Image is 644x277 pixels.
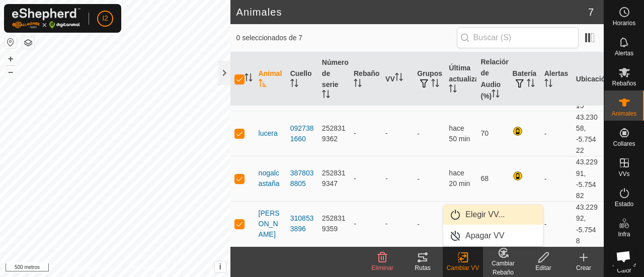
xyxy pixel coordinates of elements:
[576,75,610,83] font: Ubicación
[236,34,303,42] font: 0 seleccionados de 7
[576,264,591,271] font: Crear
[615,201,633,208] font: Estado
[63,265,121,272] font: Política de Privacidad
[8,66,13,77] font: –
[63,264,121,273] a: Política de Privacidad
[449,124,470,143] font: hace 50 min
[544,220,547,228] font: -
[544,69,568,77] font: Alertas
[322,124,346,143] font: 2528319362
[457,27,579,48] input: Buscar (S)
[259,80,267,88] p-sorticon: Activar para ordenar
[322,91,330,100] p-sorticon: Activar para ordenar
[133,264,167,273] a: Contáctenos
[443,205,543,225] li: Elegir VV...
[290,69,312,77] font: Cuello
[259,209,280,238] font: [PERSON_NAME]
[259,129,278,137] font: lucera
[102,14,108,22] font: I2
[219,262,221,271] font: i
[615,50,633,57] font: Alertas
[527,80,535,88] p-sorticon: Activar para ordenar
[480,174,489,182] font: 68
[449,64,493,83] font: Última actualización
[259,69,282,77] font: Animal
[290,80,298,88] p-sorticon: Activar para ordenar
[443,226,543,246] li: Apagar VV
[259,169,280,188] font: nogalcastaña
[290,124,314,143] font: 0927381660
[385,75,395,83] font: VV
[354,80,362,88] p-sorticon: Activar para ordenar
[544,130,547,138] font: -
[612,80,636,87] font: Rebaños
[576,203,598,245] font: 43.22992, -5.7548
[449,169,470,188] font: hace 20 min
[385,129,388,137] font: -
[618,170,629,177] font: VVs
[610,243,637,270] div: Chat abierto
[245,75,253,83] p-sorticon: Activar para ordenar
[612,261,636,274] font: Mapa de Calor
[612,110,636,117] font: Animales
[492,91,500,99] p-sorticon: Activar para ordenar
[354,69,379,77] font: Rebaño
[544,80,552,88] p-sorticon: Activar para ordenar
[354,129,356,137] font: -
[22,37,34,49] button: Capas del Mapa
[618,231,630,238] font: Infra
[385,174,388,182] font: -
[5,53,17,65] button: +
[5,36,17,48] button: Restablecer Mapa
[8,53,14,64] font: +
[354,220,356,228] font: -
[449,169,470,188] span: 30 de septiembre de 2025, 22:34
[215,261,226,272] button: i
[290,169,314,188] font: 3878038805
[535,264,551,271] font: Editar
[513,69,536,77] font: Batería
[544,175,547,183] font: -
[133,265,167,272] font: Contáctenos
[417,220,420,228] font: -
[290,214,314,233] font: 3108533896
[12,8,80,29] img: Logotipo de Gallagher
[417,69,442,77] font: Grupos
[492,260,514,276] font: Cambiar Rebaño
[417,130,420,138] font: -
[480,58,510,100] font: Relación de Audio (%)
[613,20,635,27] font: Horarios
[447,264,479,271] font: Cambiar VV
[395,74,403,82] p-sorticon: Activar para ordenar
[613,140,635,147] font: Collares
[322,58,349,88] font: Número de serie
[417,175,420,183] font: -
[465,231,504,240] font: Apagar VV
[322,169,346,188] font: 2528319347
[480,129,489,137] font: 70
[371,264,393,271] font: Eliminar
[465,210,505,219] font: Elegir VV...
[576,113,598,155] font: 43.23058, -5.75422
[5,66,17,78] button: –
[322,214,346,233] font: 2528319359
[431,80,439,88] p-sorticon: Activar para ordenar
[449,86,457,94] p-sorticon: Activar para ordenar
[354,174,356,182] font: -
[385,220,388,228] font: -
[236,7,282,18] font: Animales
[415,264,430,271] font: Rutas
[576,158,598,200] font: 43.22991, -5.75482
[588,7,594,18] font: 7
[449,124,470,143] span: 30 de septiembre de 2025, 22:04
